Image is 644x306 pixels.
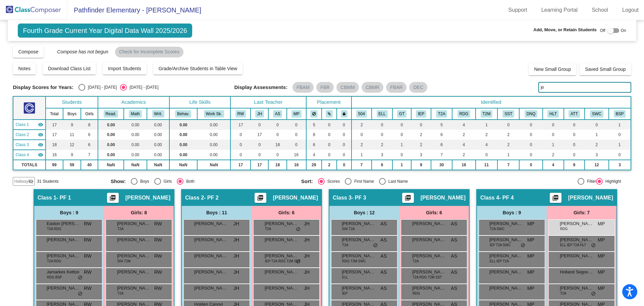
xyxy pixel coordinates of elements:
span: Compose has not begun [50,49,108,54]
th: SST Process was initiated or continued this year [497,108,519,120]
td: 9 [411,160,431,170]
th: Considered for SpEd (did not qualify) [519,108,542,120]
th: Math Improvement (2B) at some point in the 2024-25 school year [476,108,498,120]
th: Keep with students [322,108,337,120]
td: 4 [543,160,564,170]
td: Rachel Whitaker - PF 1 [13,120,46,130]
td: 0 [372,130,392,140]
span: [PERSON_NAME] [489,220,523,227]
span: AS [380,220,387,227]
th: Academics [98,96,169,108]
td: 29 [306,160,322,170]
th: Life Skills [169,96,231,108]
th: English Language Learner [372,108,392,120]
td: 0.00 [197,140,231,150]
td: 0 [251,150,268,160]
td: 6 [372,160,392,170]
button: Print Students Details [255,193,266,203]
button: Grade/Archive Students in Table View [153,62,243,75]
span: Class 2 [185,194,204,201]
span: Add, Move, or Retain Students [533,27,597,33]
td: 0.00 [124,120,147,130]
mat-icon: picture_as_pdf [551,194,559,204]
td: 0.00 [98,150,124,160]
span: Class 1 [15,122,29,128]
button: GT [397,110,407,118]
mat-chip: DEC [409,82,427,93]
td: 6 [81,130,98,140]
td: 1 [476,120,498,130]
button: RW [235,110,246,118]
td: 4 [476,140,498,150]
div: Girls: 6 [252,206,321,219]
td: 7 [81,150,98,160]
td: 0 [392,130,411,140]
td: TOTALS [13,160,46,170]
td: 0.00 [197,130,231,140]
span: [PERSON_NAME] [412,220,446,227]
td: 0.00 [197,150,231,160]
div: Boys : 9 [477,206,547,219]
span: Grade/Archive Students in Table View [159,66,237,71]
button: ELL [377,110,388,118]
button: BSP [614,110,626,118]
span: Class 3 [15,142,29,148]
span: Fourth Grade Current Year Digital Data Wall 2025/2026 [18,24,192,38]
button: Import Students [103,62,147,75]
td: 1 [392,160,411,170]
td: NaN [147,160,169,170]
td: 4 [306,150,322,160]
td: 2 [411,140,431,150]
td: 17 [251,160,268,170]
td: 0.00 [124,140,147,150]
button: Math [129,110,142,118]
td: Amanda Smith - PF 3 [13,140,46,150]
td: 0 [322,150,337,160]
td: 2 [543,150,564,160]
div: Both [183,178,195,184]
td: 8 [306,130,322,140]
span: [PERSON_NAME] [560,220,593,227]
mat-radio-group: Select an option [111,178,296,185]
td: 0 [251,140,268,150]
mat-icon: visibility [38,142,43,147]
td: 0 [337,130,352,140]
th: Identified [352,96,631,108]
span: Display Assessments: [234,84,288,90]
button: IEP [416,110,426,118]
div: Girls [161,178,172,184]
span: MP [527,220,534,227]
td: 6 [431,140,452,150]
th: Keep away students [306,108,322,120]
td: 2 [497,140,519,150]
td: 0 [519,150,542,160]
span: Display Scores for Years: [13,84,73,90]
td: 2 [476,130,498,140]
td: 3 [609,160,631,170]
th: Boys [63,108,81,120]
span: Show: [111,178,126,184]
td: 16 [287,160,306,170]
div: Last Name [386,178,408,184]
td: 0 [543,120,564,130]
td: 2 [497,130,519,140]
mat-icon: picture_as_pdf [256,194,264,204]
td: 1 [352,150,372,160]
td: 9 [564,160,585,170]
span: 31 Students [37,178,58,184]
span: [PERSON_NAME] [273,194,318,201]
span: Class 3 [333,194,352,201]
td: 0.00 [197,120,231,130]
mat-radio-group: Select an option [78,84,158,91]
th: Amanda Smith [268,108,287,120]
td: 99 [46,160,63,170]
div: Girls: 7 [547,206,616,219]
td: 0 [476,150,498,160]
td: 3 [411,150,431,160]
mat-icon: visibility [38,132,43,137]
td: 0 [609,130,631,140]
button: SWC [590,110,603,118]
div: Scores [325,178,340,184]
td: 2 [352,140,372,150]
span: Compose [18,49,38,54]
